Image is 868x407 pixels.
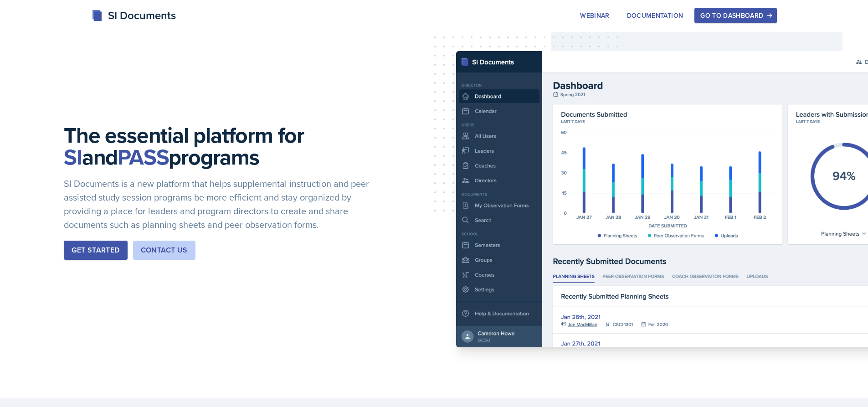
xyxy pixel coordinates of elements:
[700,12,770,19] div: Go to Dashboard
[694,8,776,23] button: Go to Dashboard
[64,241,127,260] button: Get Started
[621,8,689,23] button: Documentation
[72,245,119,256] div: Get Started
[92,7,176,24] div: SI Documents
[133,241,195,260] button: Contact Us
[580,12,609,19] div: Webinar
[141,245,188,256] div: Contact Us
[574,8,615,23] button: Webinar
[627,12,683,19] div: Documentation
